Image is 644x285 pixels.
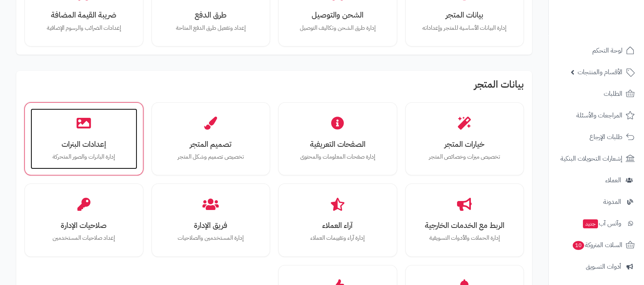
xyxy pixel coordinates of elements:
[39,24,129,33] p: إعدادات الضرائب والرسوم الإضافية
[554,257,639,276] a: أدوات التسويق
[411,108,518,170] a: خيارات المتجرتخصيص ميزات وخصائص المتجر
[420,24,510,33] p: إدارة البيانات الأساسية للمتجر وإعداداته
[166,221,256,230] h3: فريق الإدارة
[31,190,137,251] a: صلاحيات الإدارةإعداد صلاحيات المستخدمين
[166,152,256,161] p: تخصيص تصميم وشكل المتجر
[39,11,129,19] h3: ضريبة القيمة المضافة
[166,24,256,33] p: إعداد وتفعيل طرق الدفع المتاحة
[420,11,510,19] h3: بيانات المتجر
[578,66,622,78] span: الأقسام والمنتجات
[583,219,598,228] span: جديد
[573,241,584,250] span: 10
[31,108,137,170] a: إعدادات البنراتإدارة البانرات والصور المتحركة
[292,11,383,19] h3: الشحن والتوصيل
[554,170,639,190] a: العملاء
[420,221,510,230] h3: الربط مع الخدمات الخارجية
[554,192,639,212] a: المدونة
[572,239,622,251] span: السلات المتروكة
[603,196,621,208] span: المدونة
[420,152,510,161] p: تخصيص ميزات وخصائص المتجر
[554,106,639,125] a: المراجعات والأسئلة
[166,11,256,19] h3: طرق الدفع
[554,214,639,233] a: وآتس آبجديد
[166,234,256,243] p: إدارة المستخدمين والصلاحيات
[605,175,621,186] span: العملاء
[554,235,639,255] a: السلات المتروكة10
[554,84,639,104] a: الطلبات
[292,140,383,148] h3: الصفحات التعريفية
[560,153,622,164] span: إشعارات التحويلات البنكية
[39,234,129,243] p: إعداد صلاحيات المستخدمين
[592,45,622,56] span: لوحة التحكم
[292,221,383,230] h3: آراء العملاء
[420,140,510,148] h3: خيارات المتجر
[554,41,639,60] a: لوحة التحكم
[576,110,622,121] span: المراجعات والأسئلة
[158,190,264,251] a: فريق الإدارةإدارة المستخدمين والصلاحيات
[292,152,383,161] p: إدارة صفحات المعلومات والمحتوى
[554,149,639,168] a: إشعارات التحويلات البنكية
[166,140,256,148] h3: تصميم المتجر
[411,190,518,251] a: الربط مع الخدمات الخارجيةإدارة الحملات والأدوات التسويقية
[39,221,129,230] h3: صلاحيات الإدارة
[292,234,383,243] p: إدارة آراء وتقييمات العملاء
[582,218,621,229] span: وآتس آب
[158,108,264,170] a: تصميم المتجرتخصيص تصميم وشكل المتجر
[554,127,639,147] a: طلبات الإرجاع
[604,88,622,99] span: الطلبات
[589,131,622,143] span: طلبات الإرجاع
[284,190,391,251] a: آراء العملاءإدارة آراء وتقييمات العملاء
[39,152,129,161] p: إدارة البانرات والصور المتحركة
[284,108,391,170] a: الصفحات التعريفيةإدارة صفحات المعلومات والمحتوى
[292,24,383,33] p: إدارة طرق الشحن وتكاليف التوصيل
[420,234,510,243] p: إدارة الحملات والأدوات التسويقية
[24,79,524,94] h2: بيانات المتجر
[39,140,129,148] h3: إعدادات البنرات
[586,261,621,272] span: أدوات التسويق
